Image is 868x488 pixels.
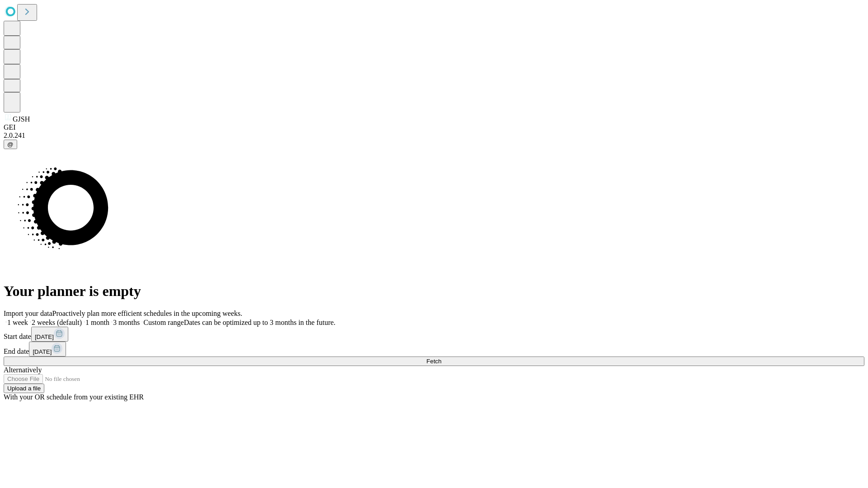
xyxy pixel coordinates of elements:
span: [DATE] [33,348,52,355]
h1: Your planner is empty [4,283,864,300]
span: 1 week [7,319,28,326]
div: End date [4,342,864,357]
span: GJSH [13,115,30,123]
button: [DATE] [31,327,68,342]
span: 2 weeks (default) [32,319,82,326]
span: 3 months [113,319,140,326]
span: Import your data [4,310,52,317]
button: @ [4,140,17,149]
span: @ [7,141,14,148]
div: Start date [4,327,864,342]
span: 1 month [85,319,109,326]
button: [DATE] [29,342,66,357]
span: [DATE] [35,333,54,340]
span: Dates can be optimized up to 3 months in the future. [184,319,335,326]
span: Fetch [426,358,441,365]
button: Upload a file [4,384,44,393]
span: Alternatively [4,366,42,374]
span: With your OR schedule from your existing EHR [4,393,144,401]
span: Custom range [143,319,184,326]
button: Fetch [4,357,864,366]
span: Proactively plan more efficient schedules in the upcoming weeks. [52,310,242,317]
div: 2.0.241 [4,131,864,140]
div: GEI [4,123,864,131]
